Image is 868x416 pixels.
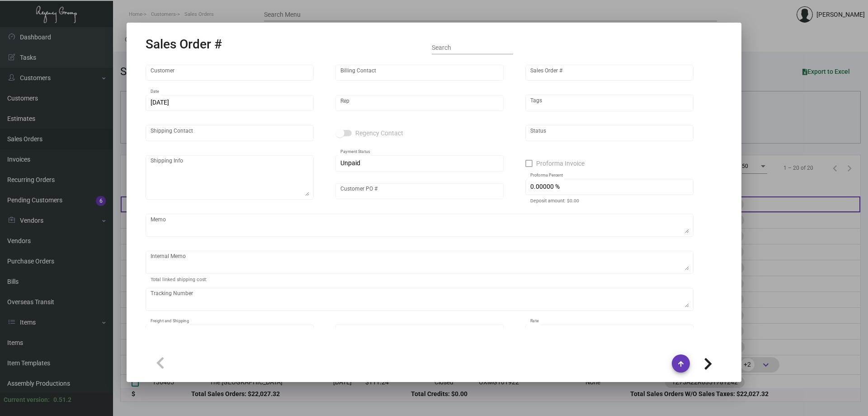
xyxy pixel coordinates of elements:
[53,395,71,405] div: 0.51.2
[340,159,360,167] span: Unpaid
[146,37,222,52] h2: Sales Order #
[151,277,207,282] mat-hint: Total linked shipping cost:
[4,395,50,405] div: Current version:
[530,198,579,204] mat-hint: Deposit amount: $0.00
[536,158,585,169] span: Proforma Invoice
[355,128,403,139] span: Regency Contact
